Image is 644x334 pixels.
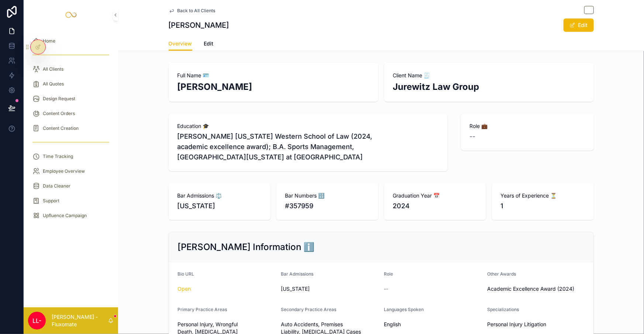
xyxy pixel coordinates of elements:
span: Role 💼 [470,122,585,130]
img: App logo [65,9,77,21]
a: Back to All Clients [169,8,216,14]
span: Employee Overview [43,168,85,174]
div: scrollable content [24,30,118,231]
span: Design Request [43,96,75,102]
span: Edit [204,40,214,47]
a: Open [178,286,191,292]
h2: Jurewitz Law Group [393,81,585,93]
a: Data Cleaner [28,179,114,193]
span: Personal Injury Litigation [487,321,585,328]
h1: [PERSON_NAME] [169,20,229,30]
span: Bar Numbers 🔢 [285,192,369,199]
span: LL- [32,316,41,325]
h2: [PERSON_NAME] Information ℹ️ [178,241,315,253]
span: -- [470,131,476,142]
a: All Clients [28,63,114,76]
a: Design Request [28,92,114,105]
h2: [PERSON_NAME] [178,81,369,93]
span: Overview [169,40,192,47]
span: Graduation Year 📅 [393,192,477,199]
span: Secondary Practice Areas [281,307,336,312]
span: [US_STATE] [281,285,378,293]
span: Academic Excellence Award (2024) [487,285,585,293]
span: [PERSON_NAME] [US_STATE] Western School of Law (2024, academic excellence award); B.A. Sports Man... [178,131,439,162]
span: Primary Practice Areas [178,307,227,312]
button: Edit [564,18,594,32]
span: Bar Admissions ⚖️ [178,192,262,199]
span: All Clients [43,66,63,72]
span: Data Cleaner [43,183,70,189]
span: Bio URL [178,271,194,277]
p: [PERSON_NAME] - Fluxomate [52,313,108,328]
span: Back to All Clients [178,8,216,14]
a: Employee Overview [28,165,114,178]
a: Edit [204,37,214,52]
span: Client Name 🧾 [393,72,585,79]
span: Languages Spoken [384,307,424,312]
span: English [384,321,482,328]
span: Content Orders [43,111,75,117]
a: Content Orders [28,107,114,120]
span: -- [384,285,389,293]
a: Overview [169,37,192,51]
span: #357959 [285,201,369,211]
span: Time Tracking [43,153,73,159]
span: Full Name 🪪 [178,72,369,79]
span: [US_STATE] [178,201,262,211]
span: Bar Admissions [281,271,313,277]
span: Years of Experience ⏳ [501,192,585,199]
span: Education 🎓 [178,122,439,130]
a: Support [28,194,114,208]
span: Home [43,38,55,44]
span: 2024 [393,201,477,211]
span: Other Awards [487,271,516,277]
a: All Quotes [28,77,114,91]
span: 1 [501,201,585,211]
span: All Quotes [43,81,64,87]
a: Home [28,34,114,48]
span: Specializations [487,307,519,312]
a: Time Tracking [28,150,114,163]
a: Content Creation [28,122,114,135]
span: Support [43,198,59,204]
span: Content Creation [43,125,79,131]
span: Role [384,271,393,277]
